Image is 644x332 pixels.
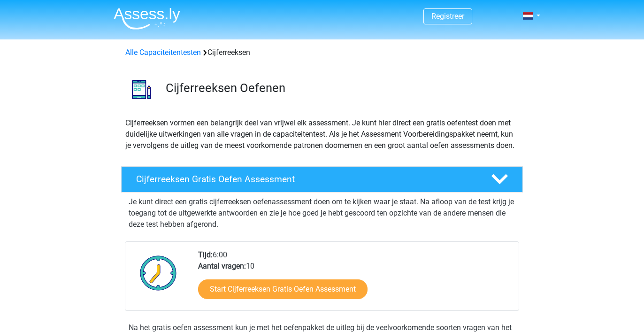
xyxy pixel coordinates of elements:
[198,250,213,259] b: Tijd:
[125,48,201,57] a: Alle Capaciteitentesten
[431,12,464,21] a: Registreer
[166,81,515,95] h3: Cijferreeksen Oefenen
[129,196,515,230] p: Je kunt direct een gratis cijferreeksen oefenassessment doen om te kijken waar je staat. Na afloo...
[198,279,368,299] a: Start Cijferreeksen Gratis Oefen Assessment
[198,262,246,270] b: Aantal vragen:
[122,69,161,109] img: cijferreeksen
[117,166,527,193] a: Cijferreeksen Gratis Oefen Assessment
[136,174,476,185] h4: Cijferreeksen Gratis Oefen Assessment
[125,117,519,151] p: Cijferreeksen vormen een belangrijk deel van vrijwel elk assessment. Je kunt hier direct een grat...
[135,249,182,296] img: Klok
[191,249,518,310] div: 6:00 10
[114,8,180,30] img: Assessly
[122,47,522,58] div: Cijferreeksen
